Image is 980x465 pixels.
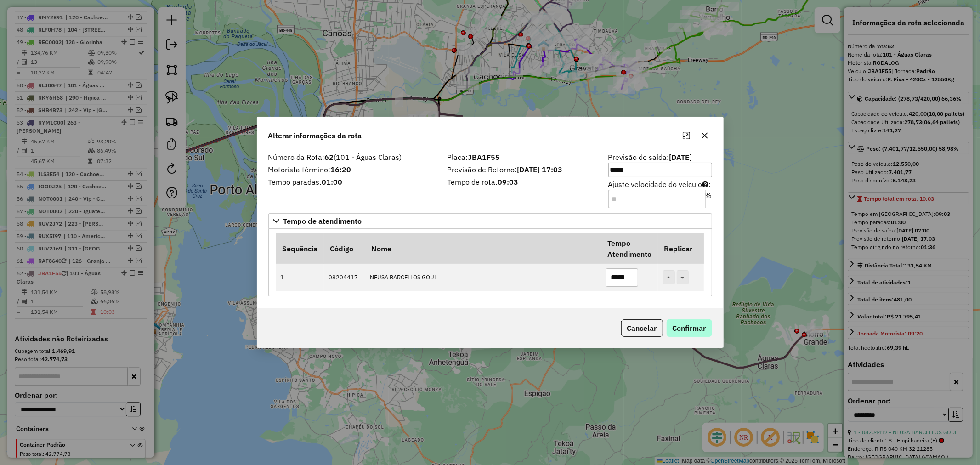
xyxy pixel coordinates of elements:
[322,177,343,187] strong: 01:00
[268,176,436,187] label: Tempo paradas:
[283,217,362,225] span: Tempo de atendimento
[658,233,704,263] th: Replicar
[276,264,324,292] td: 1
[268,229,712,296] div: Tempo de atendimento
[608,163,712,177] input: Previsão de saída:[DATE]
[268,213,712,229] a: Tempo de atendimento
[448,164,597,175] label: Previsão de Retorno:
[608,179,712,208] label: Ajuste velocidade do veículo :
[365,264,601,292] td: NEUSA BARCELLOS GOUL
[498,177,519,187] strong: 09:03
[334,153,402,162] span: (101 - Águas Claras)
[324,264,365,292] td: 08204417
[702,181,709,188] i: Para aumentar a velocidade, informe um valor negativo
[468,153,500,162] strong: JBA1F55
[365,233,601,263] th: Nome
[601,233,658,263] th: Tempo Atendimento
[331,165,351,174] strong: 16:20
[448,152,597,163] label: Placa:
[268,130,362,141] span: Alterar informações da rota
[667,319,712,337] button: Confirmar
[608,152,712,177] label: Previsão de saída:
[517,165,563,174] strong: [DATE] 17:03
[679,128,694,143] button: Maximize
[448,176,597,187] label: Tempo de rota:
[705,190,712,208] div: %
[325,153,334,162] strong: 62
[608,190,706,208] input: Ajuste velocidade do veículo:%
[621,319,663,337] button: Cancelar
[268,164,436,175] label: Motorista término:
[324,233,365,263] th: Código
[276,233,324,263] th: Sequência
[268,152,436,163] label: Número da Rota:
[669,153,692,162] strong: [DATE]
